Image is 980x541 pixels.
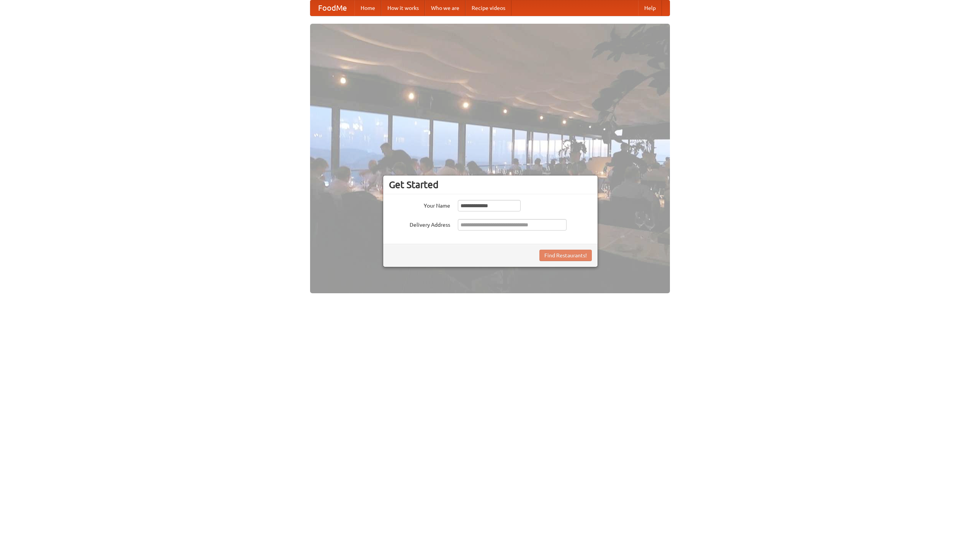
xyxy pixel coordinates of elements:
label: Your Name [389,200,450,210]
a: Home [354,0,381,16]
h3: Get Started [389,179,592,190]
label: Delivery Address [389,219,450,229]
a: Who we are [425,0,465,16]
a: How it works [381,0,425,16]
button: Find Restaurants! [539,250,592,261]
a: Recipe videos [465,0,511,16]
a: Help [638,0,662,16]
a: FoodMe [310,0,354,16]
